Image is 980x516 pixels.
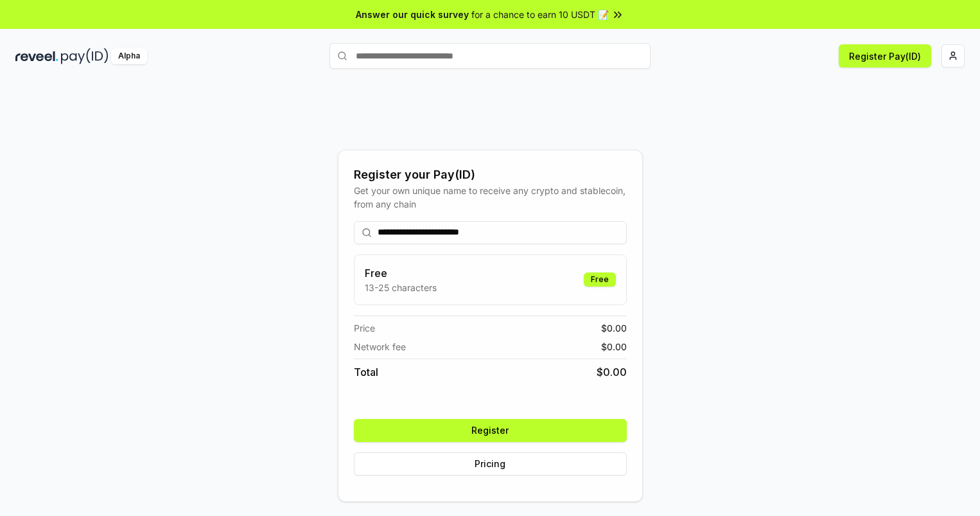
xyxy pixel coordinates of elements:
[354,184,627,211] div: Get your own unique name to receive any crypto and stablecoin, from any chain
[354,364,378,380] span: Total
[471,8,609,21] span: for a chance to earn 10 USDT 📝
[15,48,58,64] img: reveel_dark
[584,272,616,287] div: Free
[365,281,437,294] p: 13-25 characters
[354,321,375,335] span: Price
[365,265,437,281] h3: Free
[354,166,627,184] div: Register your Pay(ID)
[839,44,931,67] button: Register Pay(ID)
[354,452,627,476] button: Pricing
[597,364,627,380] span: $ 0.00
[601,340,627,353] span: $ 0.00
[61,48,109,64] img: pay_id
[356,8,469,21] span: Answer our quick survey
[111,48,147,64] div: Alpha
[354,340,406,353] span: Network fee
[601,321,627,335] span: $ 0.00
[354,419,627,442] button: Register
